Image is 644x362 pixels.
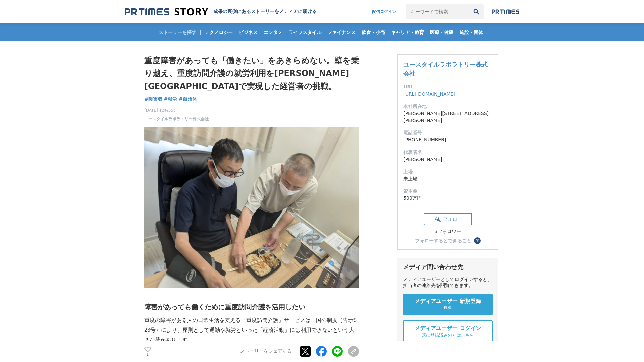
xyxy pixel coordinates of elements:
[415,325,481,332] span: メディアユーザー ログイン
[427,23,456,41] a: 医療・健康
[427,29,456,35] span: 医療・健康
[261,23,285,41] a: エンタメ
[457,23,486,41] a: 施設・団体
[261,29,285,35] span: エンタメ
[213,9,317,15] h2: 成果の裏側にあるストーリーをメディアに届ける
[475,238,480,243] span: ？
[415,238,471,243] div: フォローするとできること
[457,29,486,35] span: 施設・団体
[492,9,519,14] img: prtimes
[403,188,492,195] dt: 資本金
[474,237,481,244] button: ？
[403,195,492,202] dd: 500万円
[403,156,492,163] dd: [PERSON_NAME]
[164,96,177,103] a: #就労
[144,107,209,113] span: [DATE] 12時55分
[388,29,427,35] span: キャリア・教育
[144,302,359,312] h2: 障害があっても働くために重度訪問介護を活用したい
[125,7,208,16] img: 成果の裏側にあるストーリーをメディアに届ける
[422,332,474,338] span: 既に登録済みの方はこちら
[403,103,492,110] dt: 本社所在地
[365,4,403,19] a: 配信ログイン
[286,23,324,41] a: ライフスタイル
[403,175,492,182] dd: 未上場
[179,96,197,103] a: #自治体
[179,96,197,102] span: #自治体
[236,23,260,41] a: ビジネス
[388,23,427,41] a: キャリア・教育
[325,29,358,35] span: ファイナンス
[403,83,492,90] dt: URL
[240,349,292,355] p: ストーリーをシェアする
[236,29,260,35] span: ビジネス
[403,91,455,97] a: [URL][DOMAIN_NAME]
[144,316,359,345] p: 重度の障害がある人の日常生活を支える「重度訪問介護」サービスは、国の制度（告示523号）により、原則として通勤や就労といった「経済活動」には利用できないという大きな壁があります。
[443,305,452,311] span: 無料
[164,96,177,102] span: #就労
[406,4,469,19] input: キーワードで検索
[286,29,324,35] span: ライフスタイル
[403,294,493,315] a: メディアユーザー 新規登録 無料
[144,54,359,93] h1: 重度障害があっても「働きたい」をあきらめない。壁を乗り越え、重度訪問介護の就労利用を[PERSON_NAME][GEOGRAPHIC_DATA]で実現した経営者の挑戦。
[403,110,492,124] dd: [PERSON_NAME][STREET_ADDRESS][PERSON_NAME]
[144,96,162,102] span: #障害者
[325,23,358,41] a: ファイナンス
[202,29,235,35] span: テクノロジー
[403,263,493,271] div: メディア問い合わせ先
[403,320,493,343] a: メディアユーザー ログイン 既に登録済みの方はこちら
[403,277,493,289] div: メディアユーザーとしてログインすると、担当者の連絡先を閲覧できます。
[144,127,359,288] img: thumbnail_3abf36a0-8a53-11f0-8963-955a18db2c3c.jpg
[144,353,151,356] p: 1
[403,61,488,77] a: ユースタイルラボラトリー株式会社
[424,213,472,225] button: フォロー
[403,136,492,143] dd: [PHONE_NUMBER]
[359,23,388,41] a: 飲食・小売
[469,4,484,19] button: 検索
[359,29,388,35] span: 飲食・小売
[424,229,472,235] div: 3フォロワー
[415,298,481,305] span: メディアユーザー 新規登録
[144,96,162,103] a: #障害者
[202,23,235,41] a: テクノロジー
[403,129,492,136] dt: 電話番号
[144,116,209,122] a: ユースタイルラボラトリー株式会社
[403,149,492,156] dt: 代表者名
[125,7,317,16] a: 成果の裏側にあるストーリーをメディアに届ける 成果の裏側にあるストーリーをメディアに届ける
[403,168,492,175] dt: 上場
